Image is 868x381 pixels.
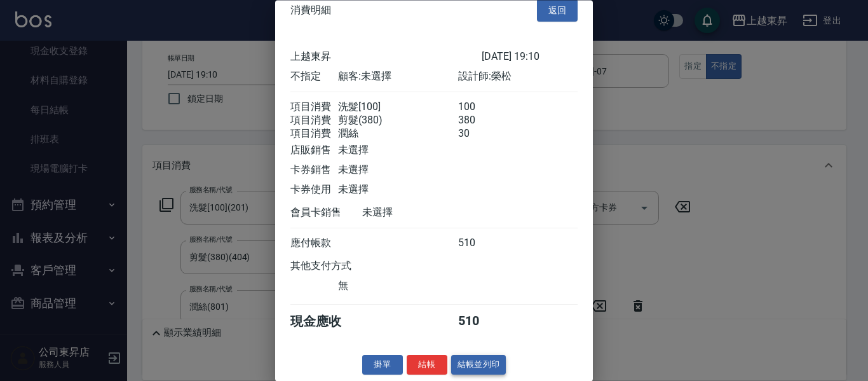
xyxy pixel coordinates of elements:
[338,144,458,158] div: 未選擇
[338,280,458,293] div: 無
[407,356,447,375] button: 結帳
[290,114,338,128] div: 項目消費
[362,207,482,220] div: 未選擇
[458,101,506,114] div: 100
[290,128,338,141] div: 項目消費
[458,237,506,251] div: 510
[290,51,482,64] div: 上越東昇
[290,237,338,251] div: 應付帳款
[290,4,331,17] span: 消費明細
[338,101,458,114] div: 洗髮[100]
[290,164,338,177] div: 卡券銷售
[338,114,458,128] div: 剪髮(380)
[362,356,403,375] button: 掛單
[451,356,506,375] button: 結帳並列印
[290,144,338,158] div: 店販銷售
[338,184,458,197] div: 未選擇
[290,207,362,220] div: 會員卡銷售
[290,71,338,84] div: 不指定
[458,128,506,141] div: 30
[290,314,362,331] div: 現金應收
[290,184,338,197] div: 卡券使用
[290,101,338,114] div: 項目消費
[338,71,458,84] div: 顧客: 未選擇
[458,114,506,128] div: 380
[482,51,578,64] div: [DATE] 19:10
[290,260,386,274] div: 其他支付方式
[338,128,458,141] div: 潤絲
[338,164,458,177] div: 未選擇
[458,314,506,331] div: 510
[458,71,578,84] div: 設計師: 榮松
